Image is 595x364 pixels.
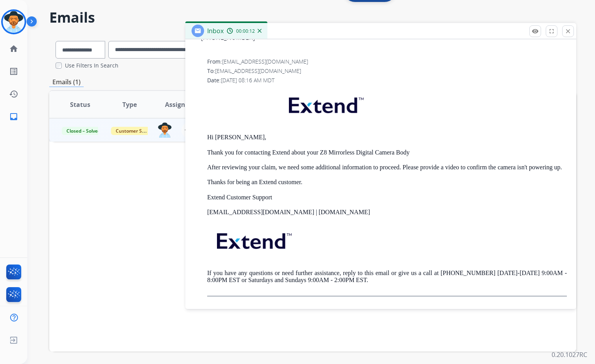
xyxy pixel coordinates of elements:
[122,100,137,109] span: Type
[3,11,25,33] img: avatar
[49,10,576,25] h2: Emails
[565,28,572,35] mat-icon: close
[215,67,301,75] span: [EMAIL_ADDRESS][DOMAIN_NAME]
[207,58,567,66] div: From:
[111,127,162,135] span: Customer Support
[62,127,105,135] span: Closed – Solved
[207,76,567,84] div: Date:
[185,126,194,135] mat-icon: person_add
[279,88,371,119] img: extend.png
[9,112,18,121] mat-icon: inbox
[207,209,567,216] p: [EMAIL_ADDRESS][DOMAIN_NAME] | [DOMAIN_NAME]
[207,179,567,186] p: Thanks for being an Extend customer.
[70,100,90,109] span: Status
[221,76,274,84] span: [DATE] 08:16 AM MDT
[207,67,567,75] div: To:
[158,123,172,138] img: agent-avatar
[207,134,567,141] p: Hi [PERSON_NAME],
[207,149,567,156] p: Thank you for contacting Extend about your Z8 Mirrorless Digital Camera Body
[207,164,567,171] p: After reviewing your claim, we need some additional information to proceed. Please provide a vide...
[65,62,118,69] label: Use Filters In Search
[49,77,84,87] p: Emails (1)
[207,224,299,255] img: extend.png
[207,270,567,284] p: If you have any questions or need further assistance, reply to this email or give us a call at [P...
[552,350,587,359] p: 0.20.1027RC
[9,67,18,76] mat-icon: list_alt
[207,27,224,35] span: Inbox
[165,100,192,109] span: Assignee
[222,58,308,65] span: [EMAIL_ADDRESS][DOMAIN_NAME]
[548,28,555,35] mat-icon: fullscreen
[532,28,539,35] mat-icon: remove_red_eye
[236,28,255,34] span: 00:00:12
[9,44,18,53] mat-icon: home
[207,194,567,201] p: Extend Customer Support
[9,89,18,99] mat-icon: history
